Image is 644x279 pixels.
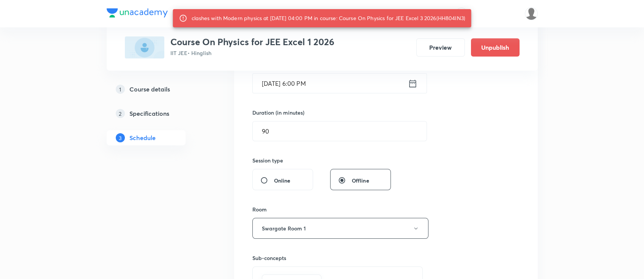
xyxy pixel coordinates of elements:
[107,82,210,97] a: 1Course details
[352,177,369,184] span: Offline
[253,121,427,141] input: 90
[252,156,283,164] h6: Session type
[252,218,428,239] button: Swargate Room 1
[116,109,125,118] p: 2
[129,133,156,142] h5: Schedule
[252,109,304,117] h6: Duration (in minutes)
[252,205,267,213] h6: Room
[125,36,164,58] img: 25C2CF81-DEAB-42D0-9F06-43501041047A_plus.png
[170,49,334,57] p: IIT JEE • Hinglish
[116,133,125,142] p: 3
[107,106,210,121] a: 2Specifications
[107,8,168,19] a: Company Logo
[107,8,168,17] img: Company Logo
[129,109,169,118] h5: Specifications
[471,38,520,57] button: Unpublish
[116,85,125,94] p: 1
[455,8,468,20] button: avatar
[274,177,291,184] span: Online
[129,85,170,94] h5: Course details
[416,38,465,57] button: Preview
[192,11,465,25] div: clashes with Modern physics at [DATE] 04:00 PM in course: Course On Physics for JEE Excel 3 2026(...
[252,254,423,262] h6: Sub-concepts
[170,36,334,47] h3: Course On Physics for JEE Excel 1 2026
[525,7,538,20] img: nikita patil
